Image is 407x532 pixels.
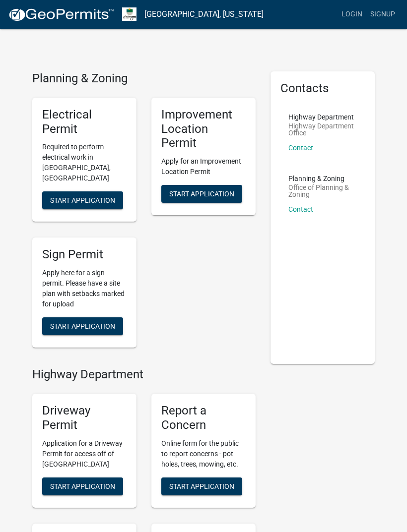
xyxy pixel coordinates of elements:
p: Highway Department [288,114,357,120]
a: Contact [288,144,313,152]
p: Apply for an Improvement Location Permit [161,156,246,177]
button: Start Application [161,185,242,203]
button: Start Application [161,477,242,495]
h4: Planning & Zoning [32,71,256,86]
span: Start Application [50,196,115,204]
h5: Electrical Permit [42,108,127,136]
h5: Improvement Location Permit [161,108,246,150]
button: Start Application [42,477,123,495]
button: Start Application [42,191,123,209]
h5: Sign Permit [42,247,127,262]
p: Application for a Driveway Permit for access off of [GEOGRAPHIC_DATA] [42,438,127,470]
a: Signup [366,5,399,24]
span: Start Application [169,190,234,198]
img: Morgan County, Indiana [122,7,136,21]
p: Required to perform electrical work in [GEOGRAPHIC_DATA], [GEOGRAPHIC_DATA] [42,142,127,183]
button: Start Application [42,317,123,335]
a: Contact [288,205,313,213]
span: Start Application [50,322,115,330]
p: Planning & Zoning [288,175,357,182]
span: Start Application [169,482,234,490]
a: Login [338,5,366,24]
h5: Report a Concern [161,404,246,432]
span: Start Application [50,482,115,490]
h4: Highway Department [32,367,256,382]
p: Office of Planning & Zoning [288,184,357,198]
h5: Contacts [280,81,365,96]
a: [GEOGRAPHIC_DATA], [US_STATE] [144,6,264,23]
h5: Driveway Permit [42,404,127,432]
p: Online form for the public to report concerns - pot holes, trees, mowing, etc. [161,438,246,470]
p: Apply here for a sign permit. Please have a site plan with setbacks marked for upload [42,268,127,309]
p: Highway Department Office [288,122,357,136]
